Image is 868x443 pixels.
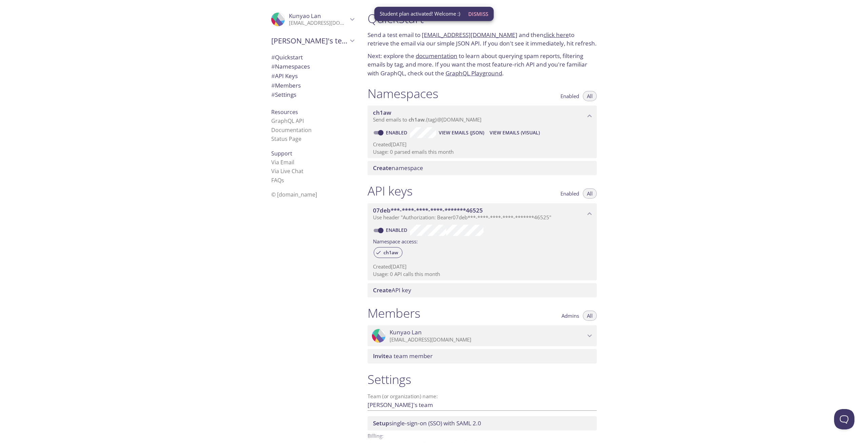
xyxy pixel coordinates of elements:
[266,62,359,71] div: Namespaces
[368,416,597,430] div: Setup SSO
[271,62,310,70] span: Namespaces
[271,135,301,143] a: Status Page
[289,20,348,26] p: [EMAIL_ADDRESS][DOMAIN_NAME]
[373,141,591,148] p: Created [DATE]
[368,430,597,440] p: Billing:
[439,129,484,137] span: View Emails (JSON)
[385,129,410,136] a: Enabled
[271,91,296,98] span: Settings
[373,109,391,116] span: ch1aw
[271,177,284,184] a: FAQ
[374,247,402,258] div: ch1aw
[368,52,597,78] p: Next: explore the to learn about querying spam reports, filtering emails by tag, and more. If you...
[271,191,317,198] span: © [DOMAIN_NAME]
[266,81,359,90] div: Members
[544,31,569,39] a: click here
[373,116,481,123] span: Send emails to . {tag} @[DOMAIN_NAME]
[368,183,413,199] h1: API keys
[271,72,298,80] span: API Keys
[466,7,491,20] button: Dismiss
[368,325,597,346] div: Kunyao Lan
[373,271,591,278] p: Usage: 0 API calls this month
[266,53,359,62] div: Quickstart
[373,419,389,427] span: Setup
[368,106,597,127] div: ch1aw namespace
[368,283,597,297] div: Create API Key
[373,286,392,294] span: Create
[368,372,597,387] h1: Settings
[368,349,597,363] div: Invite a team member
[373,263,591,270] p: Created [DATE]
[373,236,418,246] label: Namespace access:
[271,159,294,166] a: Via Email
[373,286,411,294] span: API key
[271,81,275,89] span: #
[266,71,359,81] div: API Keys
[289,12,321,20] span: Kunyao Lan
[266,32,359,50] div: Kunyao's team
[557,311,583,321] button: Admins
[373,164,392,172] span: Create
[373,164,423,172] span: namespace
[271,36,348,45] span: [PERSON_NAME]'s team
[271,62,275,70] span: #
[266,90,359,99] div: Team Settings
[468,10,488,18] span: Dismiss
[368,11,597,26] h1: Quickstart
[446,69,502,77] a: GraphQL Playground
[271,167,303,175] a: Via Live Chat
[281,177,284,184] span: s
[271,72,275,80] span: #
[266,8,359,31] div: Kunyao Lan
[834,409,854,429] iframe: Help Scout Beacon - Open
[390,336,585,343] p: [EMAIL_ADDRESS][DOMAIN_NAME]
[368,306,420,321] h1: Members
[373,352,433,360] span: a team member
[583,91,597,101] button: All
[373,352,389,360] span: Invite
[271,117,304,125] a: GraphQL API
[385,227,410,233] a: Enabled
[390,329,422,336] span: Kunyao Lan
[583,311,597,321] button: All
[271,150,292,157] span: Support
[271,53,275,61] span: #
[368,161,597,175] div: Create namespace
[583,188,597,199] button: All
[368,86,438,101] h1: Namespaces
[373,148,591,155] p: Usage: 0 parsed emails this month
[368,31,597,48] p: Send a test email to and then to retrieve the email via our simple JSON API. If you don't see it ...
[556,188,583,199] button: Enabled
[271,53,303,61] span: Quickstart
[416,52,457,60] a: documentation
[487,127,542,138] button: View Emails (Visual)
[379,250,402,256] span: ch1aw
[368,394,438,399] label: Team (or organization) name:
[490,129,540,137] span: View Emails (Visual)
[271,108,298,116] span: Resources
[271,126,312,134] a: Documentation
[373,419,481,427] span: single-sign-on (SSO) with SAML 2.0
[271,91,275,98] span: #
[556,91,583,101] button: Enabled
[409,116,425,123] span: ch1aw
[422,31,517,39] a: [EMAIL_ADDRESS][DOMAIN_NAME]
[436,127,487,138] button: View Emails (JSON)
[380,10,460,17] span: Student plan activated! Welcome :)
[271,81,301,89] span: Members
